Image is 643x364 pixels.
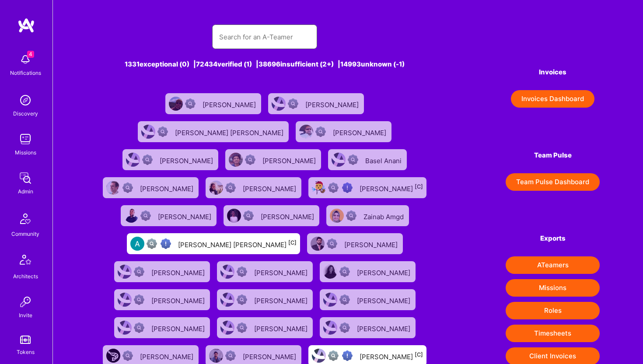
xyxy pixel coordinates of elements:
img: Not Scrubbed [134,322,144,333]
img: User Avatar [323,293,337,307]
img: User Avatar [124,209,138,223]
a: User AvatarNot Scrubbed[PERSON_NAME] [111,314,213,342]
a: User AvatarNot Scrubbed[PERSON_NAME] [316,258,419,286]
img: User Avatar [220,265,234,279]
img: User Avatar [126,153,140,167]
img: User Avatar [323,321,337,335]
img: Not Scrubbed [134,294,144,305]
img: Not Scrubbed [237,294,247,305]
img: User Avatar [209,181,223,195]
a: User AvatarNot Scrubbed[PERSON_NAME] [162,90,265,118]
div: [PERSON_NAME] [357,322,412,333]
img: User Avatar [220,293,234,307]
img: teamwork [17,130,34,148]
img: Not fully vetted [147,238,157,249]
img: User Avatar [141,125,155,139]
img: Not Scrubbed [122,182,133,193]
img: logo [17,17,35,33]
sup: [C] [415,351,423,358]
div: [PERSON_NAME] [360,350,423,361]
a: User AvatarNot Scrubbed[PERSON_NAME] [99,174,202,202]
img: User Avatar [227,209,241,223]
img: Not fully vetted [328,182,339,193]
img: Not Scrubbed [185,98,196,109]
a: User AvatarNot Scrubbed[PERSON_NAME] [111,286,213,314]
img: Not Scrubbed [225,182,236,193]
img: High Potential User [342,182,353,193]
a: User AvatarNot Scrubbed[PERSON_NAME] [316,314,419,342]
div: Missions [15,148,36,157]
div: [PERSON_NAME] [243,350,298,361]
div: [PERSON_NAME] [140,350,195,361]
div: [PERSON_NAME] [203,98,258,109]
img: Not Scrubbed [315,126,326,137]
div: [PERSON_NAME] [261,210,316,221]
div: [PERSON_NAME] [357,266,412,277]
div: Zainab Amgd [363,210,405,221]
img: User Avatar [330,209,344,223]
div: [PERSON_NAME] [305,98,360,109]
img: Invite [17,293,34,311]
img: Not Scrubbed [339,294,350,305]
img: Not fully vetted [328,350,339,361]
a: User AvatarNot Scrubbed[PERSON_NAME] [316,286,419,314]
img: User Avatar [312,181,326,195]
button: Missions [506,279,600,297]
img: High Potential User [342,350,353,361]
img: User Avatar [272,97,286,111]
img: Not Scrubbed [157,126,168,137]
img: Not Scrubbed [339,322,350,333]
div: 1331 exceptional (0) | 72434 verified (1) | 38696 insufficient (2+) | 14993 unknown (-1) [96,59,433,69]
h4: Invoices [506,68,600,76]
div: [PERSON_NAME] [333,126,388,137]
img: User Avatar [118,265,132,279]
div: Notifications [10,68,41,77]
div: Invite [19,311,32,320]
a: Invoices Dashboard [506,90,600,108]
div: [PERSON_NAME] [PERSON_NAME] [178,238,297,249]
img: User Avatar [311,237,325,251]
div: [PERSON_NAME] [140,182,195,193]
img: discovery [17,91,34,109]
a: User AvatarNot Scrubbed[PERSON_NAME] [213,258,316,286]
span: 4 [27,51,34,58]
div: [PERSON_NAME] [262,154,318,165]
img: User Avatar [220,321,234,335]
h4: Team Pulse [506,151,600,159]
div: Discovery [13,109,38,118]
a: User AvatarNot Scrubbed[PERSON_NAME] [119,146,222,174]
a: User AvatarNot fully vettedHigh Potential User[PERSON_NAME][C] [305,174,430,202]
img: Community [15,208,36,229]
img: User Avatar [118,293,132,307]
div: [PERSON_NAME] [344,238,399,249]
img: Not Scrubbed [140,210,151,221]
div: Admin [18,187,33,196]
div: [PERSON_NAME] [254,266,309,277]
div: [PERSON_NAME] [PERSON_NAME] [175,126,285,137]
div: [PERSON_NAME] [151,322,206,333]
img: admin teamwork [17,169,34,187]
sup: [C] [415,183,423,190]
button: Team Pulse Dashboard [506,173,600,191]
div: [PERSON_NAME] [151,294,206,305]
a: User AvatarNot Scrubbed[PERSON_NAME] [213,314,316,342]
a: User AvatarNot ScrubbedZainab Amgd [323,202,412,230]
div: [PERSON_NAME] [243,182,298,193]
img: User Avatar [209,349,223,363]
div: [PERSON_NAME] [254,322,309,333]
div: [PERSON_NAME] [360,182,423,193]
img: Not Scrubbed [243,210,254,221]
a: User AvatarNot Scrubbed[PERSON_NAME] [222,146,325,174]
div: Tokens [17,347,35,357]
img: Not Scrubbed [134,266,144,277]
a: User AvatarNot Scrubbed[PERSON_NAME] [220,202,323,230]
img: User Avatar [169,97,183,111]
div: [PERSON_NAME] [357,294,412,305]
input: Search for an A-Teamer [219,26,310,48]
button: Roles [506,302,600,319]
img: Not Scrubbed [122,350,133,361]
a: User AvatarNot Scrubbed[PERSON_NAME] [304,230,406,258]
img: Not Scrubbed [245,154,255,165]
img: bell [17,51,34,68]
